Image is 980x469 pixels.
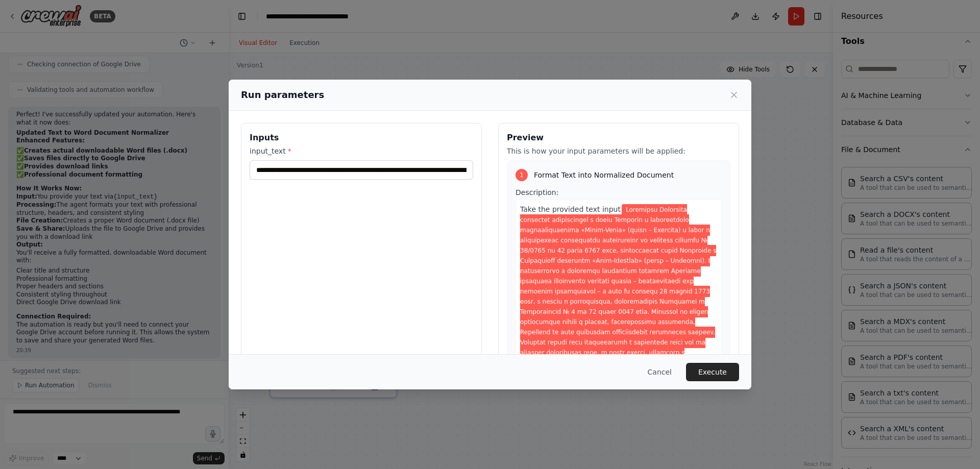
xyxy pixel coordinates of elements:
label: input_text [250,146,473,156]
button: Cancel [640,363,680,381]
button: Execute [686,363,739,381]
h3: Inputs [250,132,473,144]
h3: Preview [507,132,730,144]
h2: Run parameters [241,88,324,102]
div: 1 [516,169,528,181]
p: This is how your input parameters will be applied: [507,146,730,156]
span: Take the provided text input [520,205,621,213]
span: Format Text into Normalized Document [534,170,674,180]
span: Description: [516,188,558,196]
